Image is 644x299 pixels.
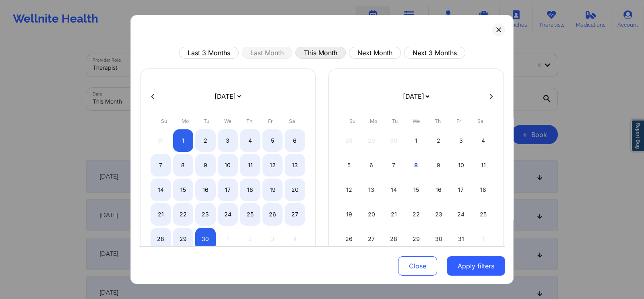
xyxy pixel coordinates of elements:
div: Sat Sep 13 2025 [285,154,305,176]
div: Mon Sep 29 2025 [173,228,194,250]
abbr: Monday [182,118,189,124]
div: Tue Sep 23 2025 [195,203,216,226]
abbr: Friday [268,118,273,124]
button: Last 3 Months [179,47,239,59]
div: Mon Sep 08 2025 [173,154,194,176]
button: This Month [295,47,346,59]
div: Thu Sep 04 2025 [240,129,260,152]
div: Tue Oct 21 2025 [384,203,404,226]
div: Wed Oct 01 2025 [406,129,427,152]
div: Tue Sep 09 2025 [195,154,216,176]
div: Fri Oct 10 2025 [451,154,471,176]
div: Sat Oct 18 2025 [473,179,493,201]
div: Tue Oct 28 2025 [384,228,404,250]
div: Thu Oct 30 2025 [428,228,449,250]
div: Sun Oct 05 2025 [339,154,359,176]
abbr: Wednesday [224,118,231,124]
div: Thu Oct 23 2025 [428,203,449,226]
div: Thu Oct 16 2025 [428,179,449,201]
div: Fri Sep 19 2025 [262,179,283,201]
button: Next 3 Months [404,47,465,59]
div: Mon Sep 22 2025 [173,203,194,226]
abbr: Tuesday [392,118,398,124]
div: Sat Sep 20 2025 [285,179,305,201]
div: Sat Oct 04 2025 [473,129,493,152]
div: Wed Sep 10 2025 [218,154,238,176]
div: Tue Sep 30 2025 [195,228,216,250]
div: Sun Oct 12 2025 [339,179,359,201]
abbr: Thursday [435,118,441,124]
div: Tue Sep 02 2025 [195,129,216,152]
button: Close [398,256,437,276]
div: Sat Oct 11 2025 [473,154,493,176]
div: Wed Oct 15 2025 [406,179,427,201]
div: Sun Sep 28 2025 [151,228,171,250]
abbr: Tuesday [204,118,209,124]
div: Sat Sep 27 2025 [285,203,305,226]
abbr: Wednesday [413,118,420,124]
div: Tue Oct 07 2025 [384,154,404,176]
div: Mon Sep 15 2025 [173,179,194,201]
div: Fri Sep 12 2025 [262,154,283,176]
button: Last Month [242,47,292,59]
div: Fri Oct 03 2025 [451,129,471,152]
div: Mon Oct 13 2025 [361,179,382,201]
abbr: Saturday [289,118,295,124]
div: Mon Sep 01 2025 [173,129,194,152]
div: Wed Oct 22 2025 [406,203,427,226]
div: Mon Oct 27 2025 [361,228,382,250]
abbr: Friday [456,118,461,124]
div: Thu Sep 25 2025 [240,203,260,226]
div: Fri Oct 31 2025 [451,228,471,250]
div: Wed Oct 29 2025 [406,228,427,250]
div: Wed Oct 08 2025 [406,154,427,176]
div: Mon Oct 20 2025 [361,203,382,226]
abbr: Sunday [161,118,167,124]
div: Tue Sep 16 2025 [195,179,216,201]
div: Wed Sep 17 2025 [218,179,238,201]
button: Next Month [349,47,401,59]
abbr: Monday [370,118,377,124]
div: Mon Oct 06 2025 [361,154,382,176]
div: Fri Oct 24 2025 [451,203,471,226]
div: Fri Sep 05 2025 [262,129,283,152]
div: Sat Sep 06 2025 [285,129,305,152]
div: Tue Oct 14 2025 [384,179,404,201]
div: Fri Oct 17 2025 [451,179,471,201]
div: Sun Sep 07 2025 [151,154,171,176]
abbr: Sunday [349,118,355,124]
div: Fri Sep 26 2025 [262,203,283,226]
button: Apply filters [447,256,505,276]
div: Thu Sep 11 2025 [240,154,260,176]
div: Wed Sep 03 2025 [218,129,238,152]
div: Sun Oct 19 2025 [339,203,359,226]
div: Sat Oct 25 2025 [473,203,493,226]
div: Sun Sep 14 2025 [151,179,171,201]
div: Wed Sep 24 2025 [218,203,238,226]
div: Sun Sep 21 2025 [151,203,171,226]
abbr: Saturday [477,118,483,124]
div: Thu Oct 02 2025 [428,129,449,152]
div: Sun Oct 26 2025 [339,228,359,250]
div: Thu Oct 09 2025 [428,154,449,176]
abbr: Thursday [246,118,252,124]
div: Thu Sep 18 2025 [240,179,260,201]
